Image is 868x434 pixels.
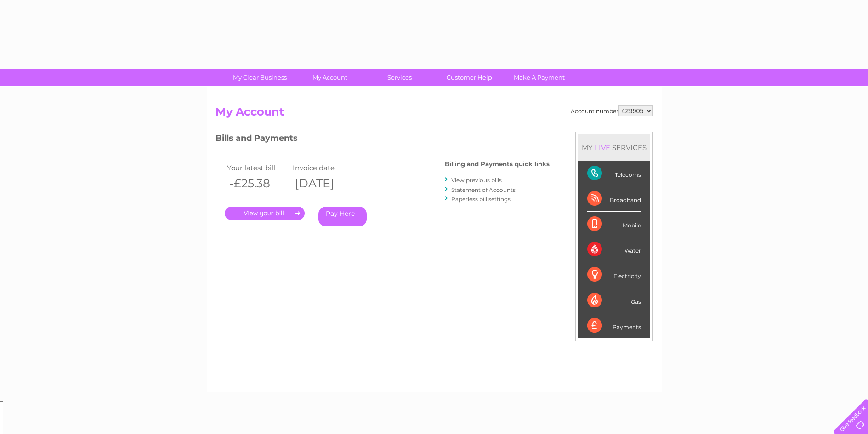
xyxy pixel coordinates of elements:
[225,207,305,220] a: .
[451,196,511,203] a: Paperless bill settings
[318,207,367,226] a: Pay Here
[431,69,507,86] a: Customer Help
[216,132,550,148] h3: Bills and Payments
[571,105,653,116] div: Account number
[225,162,291,174] td: Your latest bill
[587,288,641,313] div: Gas
[290,174,357,193] th: [DATE]
[216,105,653,123] h2: My Account
[451,177,502,184] a: View previous bills
[578,134,650,161] div: MY SERVICES
[445,161,550,168] h4: Billing and Payments quick links
[290,162,357,174] td: Invoice date
[587,212,641,237] div: Mobile
[451,186,516,193] a: Statement of Accounts
[587,262,641,288] div: Electricity
[501,69,577,86] a: Make A Payment
[292,69,368,86] a: My Account
[587,237,641,262] div: Water
[587,313,641,338] div: Payments
[587,186,641,212] div: Broadband
[587,161,641,186] div: Telecoms
[593,143,612,152] div: LIVE
[222,69,298,86] a: My Clear Business
[362,69,437,86] a: Services
[225,174,291,193] th: -£25.38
